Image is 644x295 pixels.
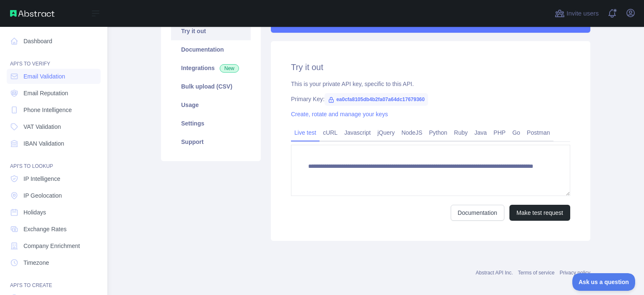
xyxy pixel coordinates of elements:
[291,80,570,88] div: This is your private API key, specific to this API.
[291,95,570,103] div: Primary Key:
[23,72,65,81] span: Email Validation
[560,270,590,276] a: Privacy policy
[490,126,509,139] a: PHP
[7,171,101,186] a: IP Intelligence
[7,238,101,253] a: Company Enrichment
[23,106,72,114] span: Phone Intelligence
[23,225,67,233] span: Exchange Rates
[7,222,101,237] a: Exchange Rates
[524,126,553,139] a: Postman
[518,270,554,276] a: Terms of service
[7,255,101,270] a: Timezone
[7,272,101,289] div: API'S TO CREATE
[7,136,101,151] a: IBAN Validation
[291,126,319,139] a: Live test
[7,69,101,84] a: Email Validation
[171,59,251,77] a: Integrations New
[7,102,101,117] a: Phone Intelligence
[398,126,426,139] a: NodeJS
[171,40,251,59] a: Documentation
[23,175,60,183] span: IP Intelligence
[23,258,49,267] span: Timezone
[171,133,251,151] a: Support
[10,10,55,17] img: Abstract API
[171,96,251,114] a: Usage
[451,126,471,139] a: Ruby
[171,77,251,96] a: Bulk upload (CSV)
[23,242,80,250] span: Company Enrichment
[426,126,451,139] a: Python
[471,126,491,139] a: Java
[171,22,251,40] a: Try it out
[23,89,68,97] span: Email Reputation
[553,7,600,20] button: Invite users
[7,153,101,170] div: API'S TO LOOKUP
[7,34,101,49] a: Dashboard
[23,191,62,200] span: IP Geolocation
[220,64,239,73] span: New
[7,188,101,203] a: IP Geolocation
[23,208,46,217] span: Holidays
[291,61,570,73] h2: Try it out
[291,111,388,117] a: Create, rotate and manage your keys
[451,205,504,221] a: Documentation
[7,205,101,220] a: Holidays
[7,119,101,134] a: VAT Validation
[509,126,524,139] a: Go
[374,126,398,139] a: jQuery
[325,93,428,106] span: ea0cfa8105db4b2fa07a64dc17679360
[7,86,101,101] a: Email Reputation
[476,270,513,276] a: Abstract API Inc.
[572,273,636,291] iframe: Toggle Customer Support
[7,50,101,67] div: API'S TO VERIFY
[171,114,251,133] a: Settings
[509,205,570,221] button: Make test request
[566,9,599,18] span: Invite users
[23,123,61,131] span: VAT Validation
[319,126,341,139] a: cURL
[23,139,64,148] span: IBAN Validation
[341,126,374,139] a: Javascript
